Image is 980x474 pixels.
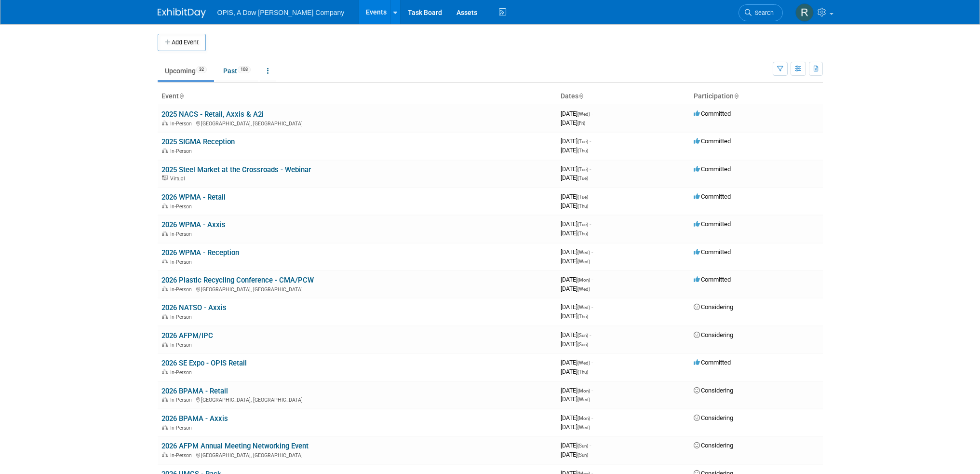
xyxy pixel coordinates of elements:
img: In-Person Event [162,397,168,402]
span: Search [752,9,774,16]
th: Dates [557,88,690,105]
img: In-Person Event [162,121,168,125]
span: (Thu) [577,231,588,236]
span: OPIS, A Dow [PERSON_NAME] Company [217,9,345,16]
span: Considering [694,331,733,339]
img: Virtual Event [162,176,168,180]
span: [DATE] [561,165,591,173]
span: In-Person [170,286,195,293]
span: (Mon) [577,416,590,421]
span: [DATE] [561,119,585,126]
span: (Tue) [577,222,588,227]
a: 2026 Plastic Recycling Conference - CMA/PCW [161,276,314,284]
span: In-Person [170,342,195,348]
span: [DATE] [561,340,588,348]
span: [DATE] [561,414,593,421]
button: Add Event [158,34,206,51]
span: Committed [694,248,731,256]
img: In-Person Event [162,148,168,153]
span: (Tue) [577,167,588,172]
span: - [591,110,593,117]
span: [DATE] [561,174,588,181]
span: (Tue) [577,194,588,200]
span: - [591,359,593,366]
span: In-Person [170,314,195,320]
a: 2026 AFPM/IPC [161,331,213,340]
span: [DATE] [561,147,588,154]
span: [DATE] [561,451,588,458]
span: (Wed) [577,250,590,255]
span: [DATE] [561,442,591,449]
span: - [590,193,591,200]
span: Considering [694,303,733,311]
span: (Wed) [577,305,590,310]
a: 2026 WPMA - Reception [161,248,239,257]
span: In-Person [170,203,195,210]
span: [DATE] [561,220,591,228]
div: [GEOGRAPHIC_DATA], [GEOGRAPHIC_DATA] [161,395,553,403]
a: 2025 SIGMA Reception [161,137,235,146]
span: (Wed) [577,259,590,264]
span: (Sun) [577,452,588,458]
span: (Wed) [577,425,590,430]
span: In-Person [170,148,195,154]
span: - [591,303,593,311]
span: Committed [694,110,731,117]
img: ExhibitDay [158,8,206,18]
span: (Tue) [577,176,588,181]
span: (Thu) [577,203,588,209]
img: In-Person Event [162,452,168,457]
span: [DATE] [561,395,590,403]
span: (Thu) [577,314,588,319]
span: (Sun) [577,443,588,448]
span: - [591,414,593,421]
span: Committed [694,359,731,366]
span: [DATE] [561,276,593,283]
span: - [590,220,591,228]
span: - [590,331,591,339]
span: [DATE] [561,359,593,366]
span: [DATE] [561,202,588,209]
span: [DATE] [561,230,588,237]
img: In-Person Event [162,231,168,236]
a: 2026 SE Expo - OPIS Retail [161,359,247,367]
a: 2026 WPMA - Retail [161,193,226,202]
img: In-Person Event [162,286,168,291]
span: In-Person [170,231,195,237]
span: [DATE] [561,303,593,311]
span: - [590,165,591,173]
span: (Wed) [577,397,590,402]
span: Considering [694,442,733,449]
span: [DATE] [561,193,591,200]
span: (Mon) [577,388,590,393]
span: (Wed) [577,360,590,366]
span: [DATE] [561,423,590,431]
span: - [590,442,591,449]
span: Committed [694,137,731,145]
span: - [591,248,593,256]
img: In-Person Event [162,425,168,430]
img: In-Person Event [162,369,168,374]
span: 32 [196,66,207,73]
a: 2026 BPAMA - Retail [161,387,228,395]
span: (Thu) [577,148,588,153]
span: (Sun) [577,333,588,338]
img: In-Person Event [162,203,168,208]
span: - [591,387,593,394]
a: 2025 Steel Market at the Crossroads - Webinar [161,165,311,174]
div: [GEOGRAPHIC_DATA], [GEOGRAPHIC_DATA] [161,119,553,127]
span: Virtual [170,176,188,182]
span: In-Person [170,121,195,127]
th: Event [158,88,557,105]
a: Sort by Event Name [179,92,184,100]
a: 2026 AFPM Annual Meeting Networking Event [161,442,309,450]
span: (Tue) [577,139,588,144]
a: Search [738,4,783,21]
a: 2026 NATSO - Axxis [161,303,227,312]
a: 2026 BPAMA - Axxis [161,414,228,423]
div: [GEOGRAPHIC_DATA], [GEOGRAPHIC_DATA] [161,285,553,293]
span: Committed [694,220,731,228]
a: Sort by Participation Type [734,92,738,100]
span: [DATE] [561,248,593,256]
a: 2025 NACS - Retail, Axxis & A2i [161,110,264,119]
